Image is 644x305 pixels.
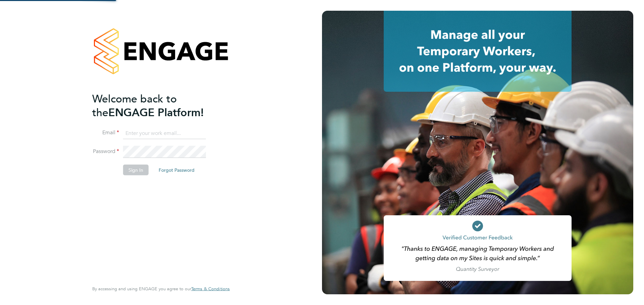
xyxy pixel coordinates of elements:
button: Sign In [123,165,149,175]
label: Password [92,148,119,155]
label: Email [92,129,119,136]
a: Terms & Conditions [191,286,230,292]
span: Welcome back to the [92,92,177,119]
h2: ENGAGE Platform! [92,92,223,119]
span: By accessing and using ENGAGE you agree to our [92,286,230,292]
button: Forgot Password [153,165,200,175]
input: Enter your work email... [123,127,206,139]
span: Terms & Conditions [191,286,230,292]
